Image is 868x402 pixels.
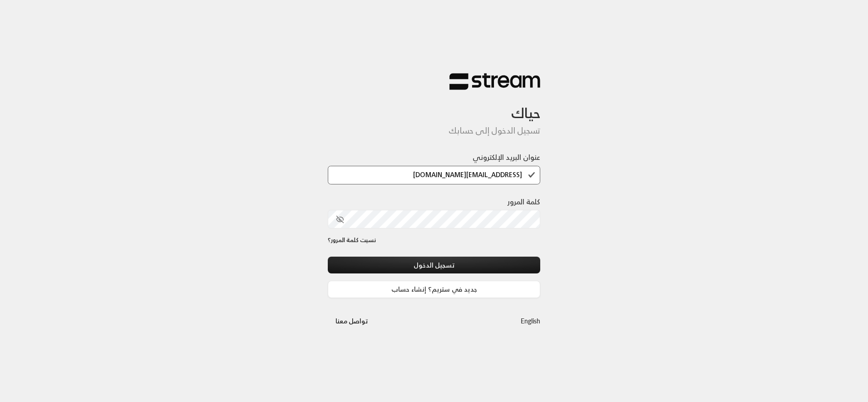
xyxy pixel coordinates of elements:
button: تواصل معنا [328,313,375,329]
a: جديد في ستريم؟ إنشاء حساب [328,281,540,298]
input: اكتب بريدك الإلكتروني هنا [328,166,540,184]
img: Stream Logo [449,73,540,90]
a: تواصل معنا [328,315,375,327]
a: English [521,313,540,329]
h5: تسجيل الدخول إلى حسابك [328,126,540,136]
button: تسجيل الدخول [328,257,540,273]
label: عنوان البريد الإلكتروني [473,152,540,163]
a: نسيت كلمة المرور؟ [328,236,376,245]
button: toggle password visibility [332,212,348,227]
h3: حياك [328,90,540,122]
label: كلمة المرور [508,196,540,207]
